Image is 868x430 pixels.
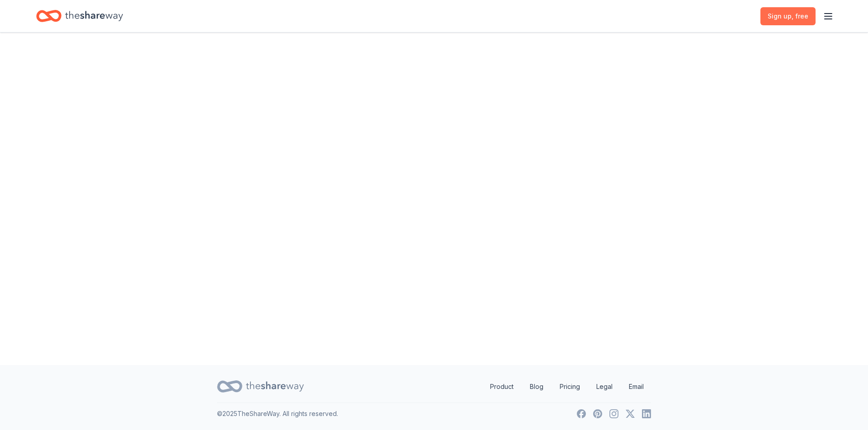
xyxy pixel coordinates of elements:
[483,378,651,396] nav: quick links
[217,408,338,419] p: © 2025 TheShareWay. All rights reserved.
[523,378,551,396] a: Blog
[760,7,816,25] a: Sign up, free
[36,5,123,27] a: Home
[792,12,808,20] span: , free
[483,378,521,396] a: Product
[552,378,587,396] a: Pricing
[589,378,620,396] a: Legal
[768,11,808,22] span: Sign up
[622,378,651,396] a: Email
